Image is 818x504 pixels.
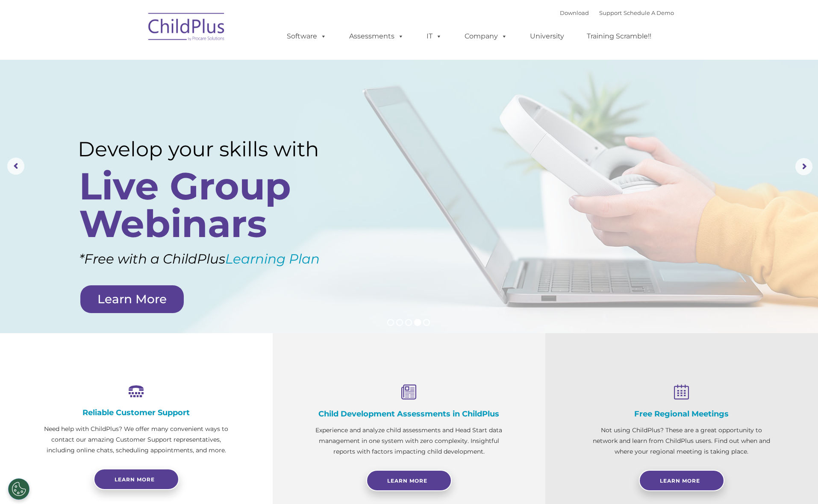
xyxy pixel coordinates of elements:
a: Assessments [341,28,412,45]
a: Company [456,28,516,45]
rs-layer: Live Group Webinars [79,167,345,243]
span: Learn More [660,478,700,484]
span: Learn more [115,476,155,483]
a: Learning Plan [225,251,320,267]
a: University [521,28,573,45]
rs-layer: Develop your skills with [78,137,348,161]
span: Learn More [387,478,427,484]
a: Training Scramble!! [578,28,660,45]
button: Cookies Settings [8,478,29,500]
span: Phone number [119,91,155,98]
a: Schedule A Demo [624,9,674,16]
h4: Child Development Assessments in ChildPlus [315,409,503,419]
h4: Free Regional Meetings [588,409,775,419]
a: Learn More [366,470,452,491]
p: Not using ChildPlus? These are a great opportunity to network and learn from ChildPlus users. Fin... [588,425,775,457]
a: Learn More [80,285,184,313]
a: Software [278,28,335,45]
p: Experience and analyze child assessments and Head Start data management in one system with zero c... [315,425,503,457]
font: | [560,9,674,16]
a: IT [418,28,450,45]
span: Last name [119,56,145,63]
iframe: Chat Widget [674,412,818,504]
h4: Reliable Customer Support [43,408,230,417]
p: Need help with ChildPlus? We offer many convenient ways to contact our amazing Customer Support r... [43,424,230,456]
a: Learn More [639,470,724,491]
rs-layer: *Free with a ChildPlus [79,247,368,271]
a: Download [560,9,589,16]
a: Support [599,9,622,16]
img: ChildPlus by Procare Solutions [144,7,230,50]
a: Learn more [94,469,179,490]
